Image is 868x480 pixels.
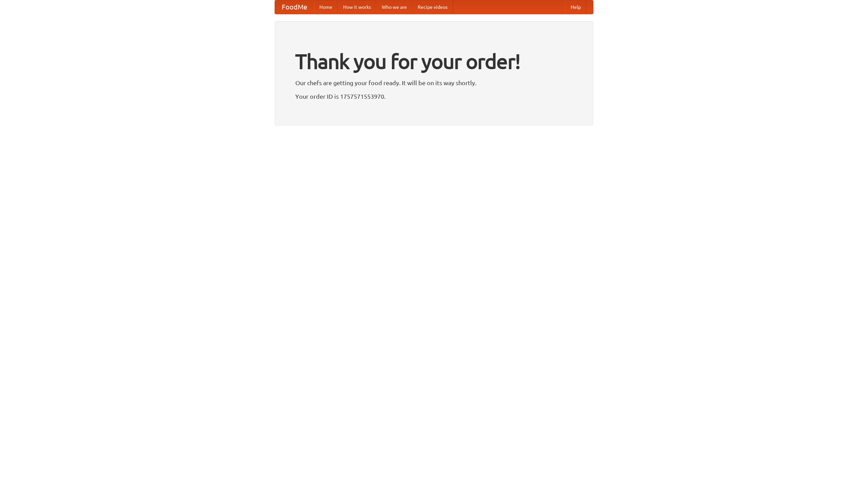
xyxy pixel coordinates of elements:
a: Home [314,0,338,14]
a: How it works [338,0,376,14]
a: Who we are [376,0,412,14]
a: Help [565,0,586,14]
h1: Thank you for your order! [295,45,573,78]
p: Our chefs are getting your food ready. It will be on its way shortly. [295,78,573,88]
p: Your order ID is 1757571553970. [295,91,573,101]
a: FoodMe [275,0,314,14]
a: Recipe videos [412,0,453,14]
